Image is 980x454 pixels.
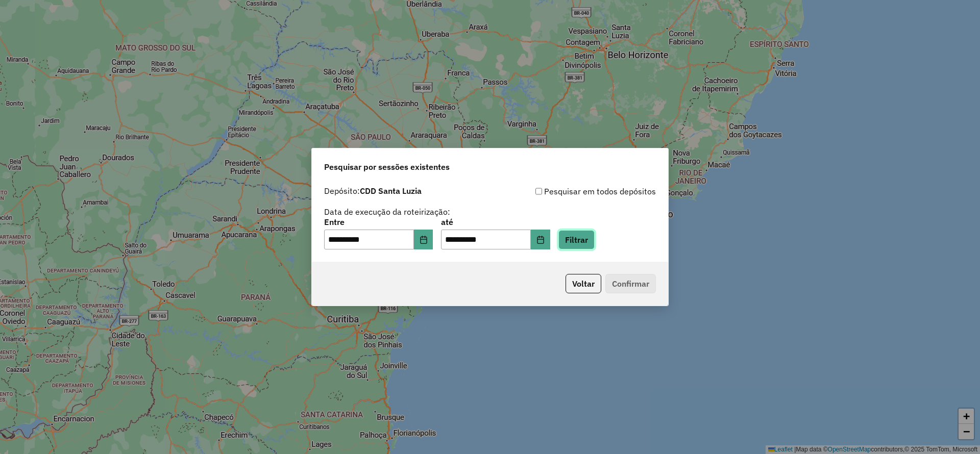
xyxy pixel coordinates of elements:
label: até [441,216,550,228]
strong: CDD Santa Luzia [360,186,422,196]
button: Choose Date [531,230,550,250]
button: Filtrar [558,230,595,249]
label: Entre [324,216,433,228]
label: Depósito: [324,185,422,197]
span: Pesquisar por sessões existentes [324,161,450,173]
button: Choose Date [414,230,433,250]
button: Voltar [566,274,601,293]
div: Pesquisar em todos depósitos [490,185,656,197]
label: Data de execução da roteirização: [324,206,450,218]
